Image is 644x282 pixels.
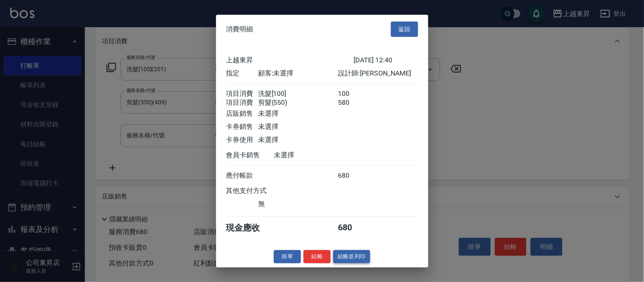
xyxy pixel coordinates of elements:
[338,171,370,180] div: 680
[226,187,290,195] div: 其他支付方式
[338,89,370,98] div: 100
[226,136,258,145] div: 卡券使用
[226,98,258,107] div: 項目消費
[226,109,258,118] div: 店販銷售
[258,136,338,145] div: 未選擇
[258,69,338,78] div: 顧客: 未選擇
[274,151,354,160] div: 未選擇
[226,222,274,234] div: 現金應收
[258,200,338,209] div: 無
[391,21,418,37] button: 返回
[226,171,258,180] div: 應付帳款
[258,89,338,98] div: 洗髮[100]
[226,25,253,34] span: 消費明細
[226,89,258,98] div: 項目消費
[354,56,418,65] div: [DATE] 12:40
[333,250,370,263] button: 結帳並列印
[226,151,274,160] div: 會員卡銷售
[258,98,338,107] div: 剪髮(550)
[338,69,418,78] div: 設計師: [PERSON_NAME]
[226,69,258,78] div: 指定
[226,56,354,65] div: 上越東昇
[338,222,370,234] div: 680
[304,250,331,263] button: 結帳
[258,109,338,118] div: 未選擇
[274,250,301,263] button: 掛單
[338,98,370,107] div: 580
[226,123,258,131] div: 卡券銷售
[258,123,338,131] div: 未選擇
